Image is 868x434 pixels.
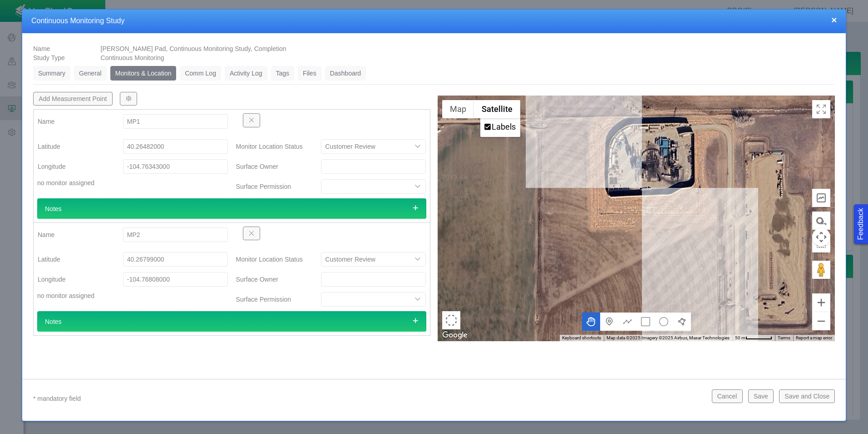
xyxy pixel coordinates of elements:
[298,66,321,81] a: Files
[225,66,267,81] a: Activity Log
[812,212,830,230] button: Measure
[442,100,474,118] button: Show street map
[812,261,830,279] button: Drag Pegman onto the map to open Street View
[732,335,775,341] button: Map Scale: 50 m per 55 pixels
[229,178,314,195] label: Surface Permission
[33,393,705,404] p: * mandatory field
[30,271,116,288] label: Longitude
[655,313,673,331] button: Draw a circle
[74,66,107,81] a: General
[30,138,116,155] label: Latitude
[562,335,601,341] button: Keyboard shortcuts
[796,335,832,340] a: Report a map error
[37,179,94,187] span: no monitor assigned
[110,66,177,81] a: Monitors & Location
[229,271,314,288] label: Surface Owner
[812,189,830,207] button: Elevation
[812,228,830,246] button: Map camera controls
[582,313,600,331] button: Move the map
[101,45,286,52] span: [PERSON_NAME] Pad, Continuous Monitoring Study, Completion
[30,251,116,267] label: Latitude
[30,113,116,130] label: Name
[37,198,426,219] div: Notes
[748,389,774,403] button: Save
[37,311,426,332] div: Notes
[101,54,164,61] span: Continuous Monitoring
[600,313,618,331] button: Add a marker
[180,66,221,81] a: Comm Log
[474,100,520,118] button: Show satellite imagery
[30,227,116,243] label: Name
[618,313,636,331] button: Draw a multipoint line
[229,158,314,175] label: Surface Owner
[33,45,50,52] span: Name
[812,312,830,330] button: Zoom out
[30,158,116,175] label: Longitude
[607,335,730,340] span: Map data ©2025 Imagery ©2025 Airbus, Maxar Technologies
[636,313,655,331] button: Draw a rectangle
[440,329,470,341] img: Google
[492,122,516,131] label: Labels
[440,329,470,341] a: Open this area in Google Maps (opens a new window)
[481,119,519,136] li: Labels
[33,54,65,61] span: Study Type
[325,66,366,81] a: Dashboard
[812,100,830,118] button: Toggle Fullscreen in browser window
[480,118,520,137] ul: Show satellite imagery
[229,291,314,308] label: Surface Permission
[831,15,837,25] button: close
[229,251,314,267] label: Monitor Location Status
[712,389,743,403] button: Cancel
[37,292,94,299] span: no monitor assigned
[33,92,113,106] button: Add Measurement Point
[673,313,691,331] button: Draw a polygon
[812,234,830,252] button: Measure
[442,311,460,329] button: Select area
[271,66,295,81] a: Tags
[812,293,830,312] button: Zoom in
[229,138,314,155] label: Monitor Location Status
[33,66,70,81] a: Summary
[31,16,837,26] h4: Continuous Monitoring Study
[735,335,745,340] span: 50 m
[778,335,790,340] a: Terms (opens in new tab)
[779,389,835,403] button: Save and Close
